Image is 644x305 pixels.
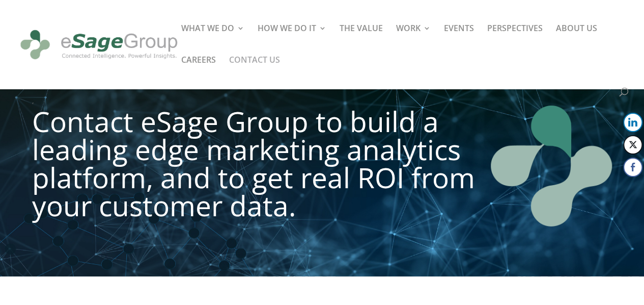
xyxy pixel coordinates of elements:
a: WHAT WE DO [181,24,244,56]
button: Twitter Share [623,135,642,155]
a: PERSPECTIVES [487,24,543,56]
a: EVENTS [444,24,474,56]
button: LinkedIn Share [623,113,642,132]
a: THE VALUE [340,24,383,56]
button: Facebook Share [623,158,642,177]
img: eSage Group [17,22,181,67]
a: WORK [396,24,431,56]
p: , [32,95,505,107]
h1: Contact eSage Group to build a leading edge marketing analytics platform, and to get real ROI fro... [32,107,505,233]
a: ABOUT US [556,24,597,56]
a: CONTACT US [229,56,280,88]
a: CAREERS [181,56,216,88]
a: HOW WE DO IT [258,24,326,56]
